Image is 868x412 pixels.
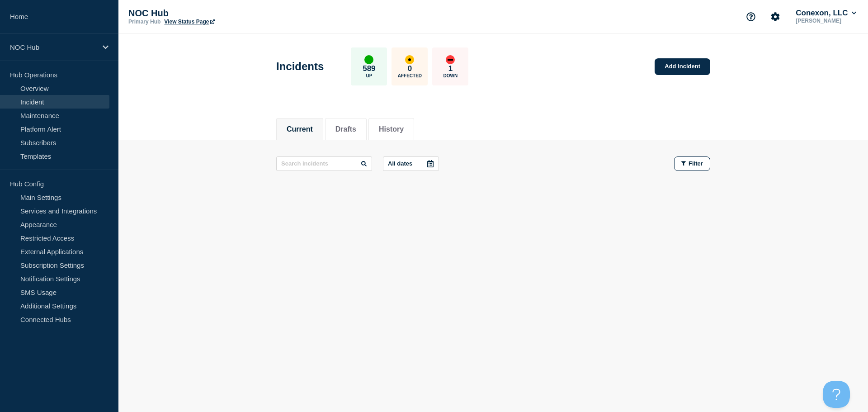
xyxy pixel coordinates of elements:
[794,9,858,18] button: Conexon, LLC
[10,43,97,51] p: NOC Hub
[276,156,372,171] input: Search incidents
[388,160,412,167] p: All dates
[446,55,455,64] div: down
[164,19,214,25] a: View Status Page
[741,7,760,26] button: Support
[276,60,324,73] h1: Incidents
[655,58,710,75] a: Add incident
[794,18,858,24] p: [PERSON_NAME]
[366,73,372,78] p: Up
[379,125,404,133] button: History
[689,160,703,167] span: Filter
[408,64,412,73] p: 0
[335,125,356,133] button: Drafts
[128,8,309,19] p: NOC Hub
[405,55,414,64] div: affected
[364,55,373,64] div: up
[448,64,453,73] p: 1
[287,125,313,133] button: Current
[383,156,439,171] button: All dates
[823,381,850,408] iframe: Help Scout Beacon - Open
[443,73,458,78] p: Down
[128,19,160,25] p: Primary Hub
[766,7,785,26] button: Account settings
[398,73,422,78] p: Affected
[363,64,375,73] p: 589
[674,156,710,171] button: Filter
